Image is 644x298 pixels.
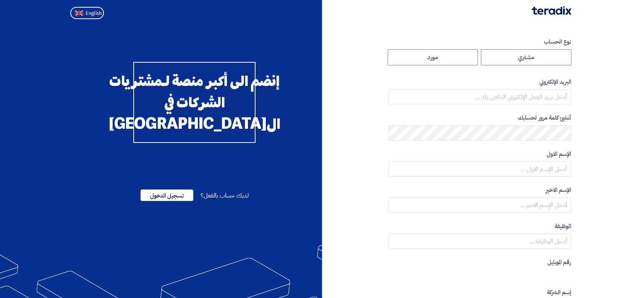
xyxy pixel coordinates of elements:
label: مورد [388,49,478,65]
img: en-US.png [75,10,83,16]
span: English [86,11,102,16]
label: البريد الإلكتروني [388,78,571,86]
label: الإسم الاول [388,150,571,159]
label: رقم الموبايل [388,258,571,267]
input: أدخل بريد العمل الإلكتروني الخاص بك ... [388,89,571,104]
label: إسم الشركة [388,288,571,297]
label: الإسم الاخير [388,186,571,194]
input: أدخل الوظيفة ... [388,233,571,249]
label: أنشئ كلمة مرور لحسابك [388,113,571,122]
input: أدخل الإسم الاخير ... [388,198,571,213]
label: مشتري [481,49,571,65]
a: تسجيل الدخول [141,191,193,200]
button: English [70,7,104,19]
span: لديك حساب بالفعل؟ [201,191,248,200]
label: نوع الحساب [388,37,571,46]
img: Teradix logo [532,6,571,15]
label: الوظيفة [388,222,571,231]
div: إنضم الى أكبر منصة لـمشتريات الشركات في ال[GEOGRAPHIC_DATA] [133,62,256,143]
input: أدخل الإسم الاول ... [388,161,571,177]
span: تسجيل الدخول [141,189,193,201]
